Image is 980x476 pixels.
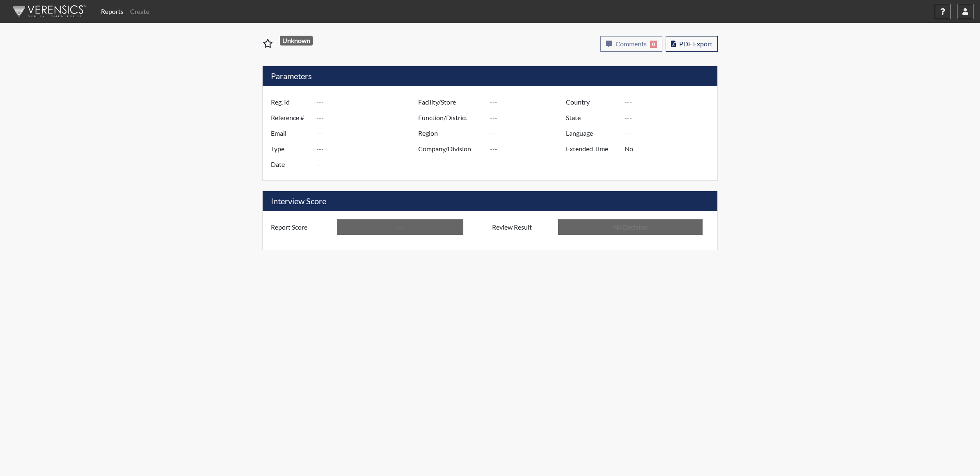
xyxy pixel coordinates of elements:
[666,36,718,52] button: PDF Export
[265,157,316,172] label: Date
[490,141,568,157] input: ---
[337,219,463,235] input: ---
[560,94,625,110] label: Country
[280,36,313,46] span: Unknown
[490,110,568,125] input: ---
[265,219,337,235] label: Report Score
[265,125,316,141] label: Email
[316,110,420,125] input: ---
[316,141,420,157] input: ---
[316,157,420,172] input: ---
[679,40,712,48] span: PDF Export
[412,141,490,157] label: Company/Division
[625,94,715,110] input: ---
[625,141,715,157] input: ---
[263,66,717,86] h5: Parameters
[412,110,490,125] label: Function/District
[265,94,316,110] label: Reg. Id
[600,36,662,52] button: Comments0
[650,41,657,48] span: 0
[486,219,558,235] label: Review Result
[490,125,568,141] input: ---
[412,125,490,141] label: Region
[98,3,127,20] a: Reports
[616,40,647,48] span: Comments
[265,141,316,157] label: Type
[490,94,568,110] input: ---
[560,110,625,125] label: State
[316,94,420,110] input: ---
[625,125,715,141] input: ---
[412,94,490,110] label: Facility/Store
[560,141,625,157] label: Extended Time
[558,219,703,235] input: No Decision
[127,3,153,20] a: Create
[625,110,715,125] input: ---
[263,191,717,211] h5: Interview Score
[316,125,420,141] input: ---
[265,110,316,125] label: Reference #
[560,125,625,141] label: Language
